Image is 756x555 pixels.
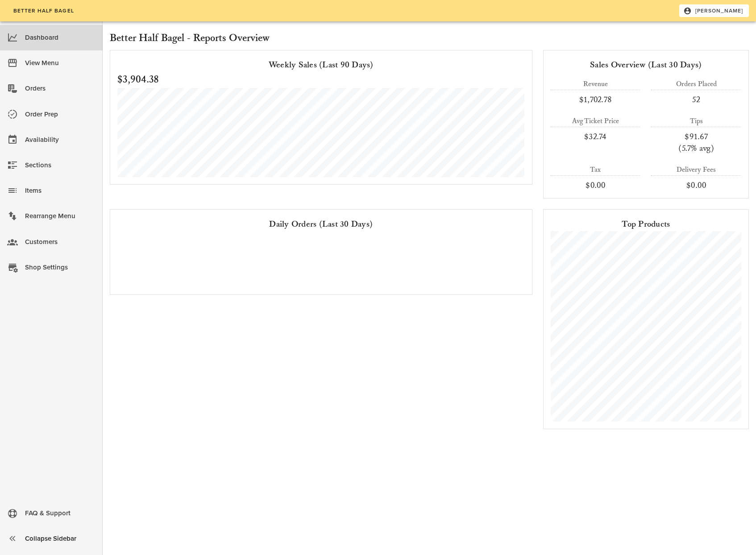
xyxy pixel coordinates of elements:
div: Orders Placed [651,79,741,90]
div: Delivery Fees [651,165,741,175]
div: Orders [25,81,96,96]
div: FAQ & Support [25,506,96,521]
div: Daily Orders (Last 30 Days) [117,217,525,231]
div: $0.00 [651,179,741,191]
div: Top Products [551,217,741,231]
div: Collapse Sidebar [25,531,96,546]
h2: Better Half Bagel - Reports Overview [110,30,749,46]
div: Order Prep [25,107,96,122]
div: Rearrange Menu [25,209,96,224]
div: $1,702.78 [551,94,641,105]
div: Tips [651,116,741,127]
span: [PERSON_NAME] [685,7,744,15]
div: Revenue [551,79,641,90]
div: $0.00 [551,179,641,191]
button: [PERSON_NAME] [679,4,749,17]
div: View Menu [25,56,96,70]
div: Avg Ticket Price [551,116,641,127]
a: Better Half Bagel [7,4,79,17]
div: Dashboard [25,30,96,45]
h2: $3,904.38 [117,72,525,88]
div: Sales Overview (Last 30 Days) [551,58,741,72]
div: $91.67 (5.7% avg) [651,131,741,154]
div: Customers [25,235,96,249]
div: Items [25,183,96,198]
div: Tax [551,165,641,175]
div: Weekly Sales (Last 90 Days) [117,58,525,72]
span: Better Half Bagel [12,8,74,14]
div: Shop Settings [25,260,96,275]
div: 52 [651,94,741,105]
div: Availability [25,133,96,147]
div: $32.74 [551,131,641,142]
div: Sections [25,158,96,173]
